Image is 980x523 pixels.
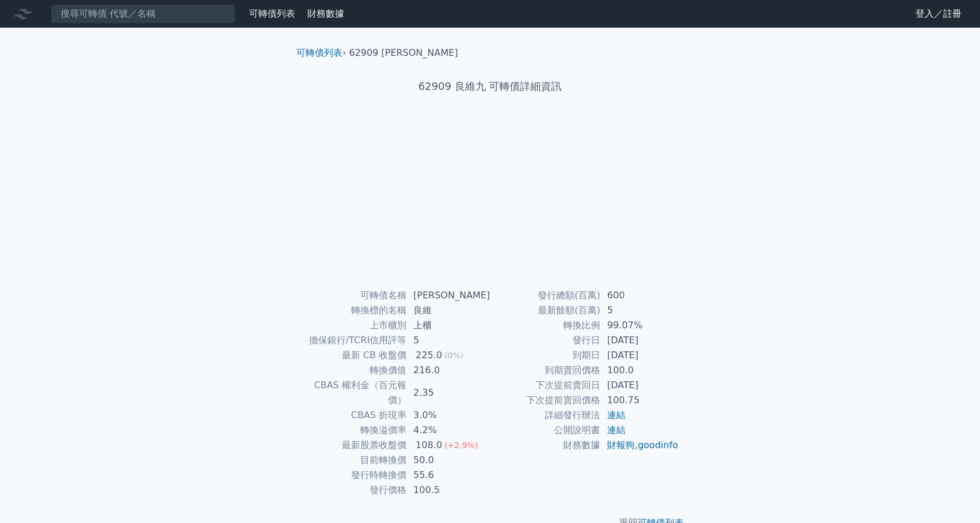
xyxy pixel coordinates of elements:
td: 良維 [406,303,490,318]
td: 上市櫃別 [301,318,406,333]
span: (0%) [444,351,463,360]
td: [DATE] [600,378,679,393]
td: 詳細發行辦法 [490,408,600,423]
td: 轉換價值 [301,363,406,378]
a: 可轉債列表 [249,8,295,19]
a: 可轉債列表 [296,47,342,58]
td: 目前轉換價 [301,453,406,468]
td: CBAS 權利金（百元報價） [301,378,406,408]
td: 發行價格 [301,483,406,498]
td: 到期日 [490,348,600,363]
a: 財務數據 [307,8,344,19]
td: 3.0% [406,408,490,423]
td: 發行時轉換價 [301,468,406,483]
td: 5 [406,333,490,348]
td: 100.5 [406,483,490,498]
td: 轉換溢價率 [301,423,406,438]
td: 轉換標的名稱 [301,303,406,318]
li: 62909 [PERSON_NAME] [349,46,458,60]
td: 55.6 [406,468,490,483]
td: 下次提前賣回日 [490,378,600,393]
td: [PERSON_NAME] [406,288,490,303]
h1: 62909 良維九 可轉債詳細資訊 [287,78,693,94]
td: 50.0 [406,453,490,468]
td: 最新餘額(百萬) [490,303,600,318]
td: 216.0 [406,363,490,378]
td: 發行日 [490,333,600,348]
td: 下次提前賣回價格 [490,393,600,408]
input: 搜尋可轉債 代號／名稱 [51,4,235,24]
td: 擔保銀行/TCRI信用評等 [301,333,406,348]
td: 99.07% [600,318,679,333]
span: (+2.9%) [444,441,478,450]
div: 108.0 [413,438,444,453]
td: 公開說明書 [490,423,600,438]
td: 上櫃 [406,318,490,333]
li: › [296,46,346,60]
td: , [600,438,679,453]
a: 登入／註冊 [906,5,971,23]
a: 連結 [607,425,625,435]
td: 轉換比例 [490,318,600,333]
td: 2.35 [406,378,490,408]
a: 財報狗 [607,439,635,450]
td: 600 [600,288,679,303]
td: 4.2% [406,423,490,438]
td: 5 [600,303,679,318]
td: 可轉債名稱 [301,288,406,303]
td: 100.0 [600,363,679,378]
td: 財務數據 [490,438,600,453]
div: 225.0 [413,348,444,363]
td: [DATE] [600,333,679,348]
td: 100.75 [600,393,679,408]
td: 最新股票收盤價 [301,438,406,453]
td: 到期賣回價格 [490,363,600,378]
a: 連結 [607,410,625,420]
td: 最新 CB 收盤價 [301,348,406,363]
td: [DATE] [600,348,679,363]
td: CBAS 折現率 [301,408,406,423]
td: 發行總額(百萬) [490,288,600,303]
a: goodinfo [638,439,678,450]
